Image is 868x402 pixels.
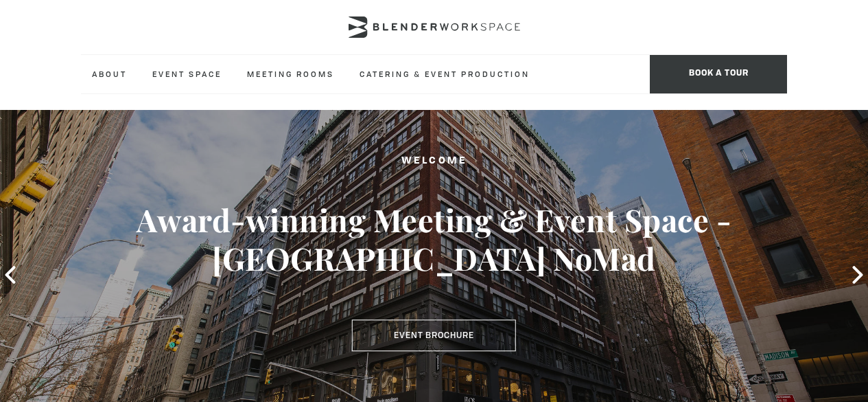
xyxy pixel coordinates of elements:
[650,55,787,93] span: Book a tour
[43,201,825,278] h3: Award-winning Meeting & Event Space - [GEOGRAPHIC_DATA] NoMad
[141,55,233,93] a: Event Space
[352,320,516,351] a: Event Brochure
[236,55,345,93] a: Meeting Rooms
[349,55,541,93] a: Catering & Event Production
[81,55,138,93] a: About
[43,153,825,170] h2: Welcome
